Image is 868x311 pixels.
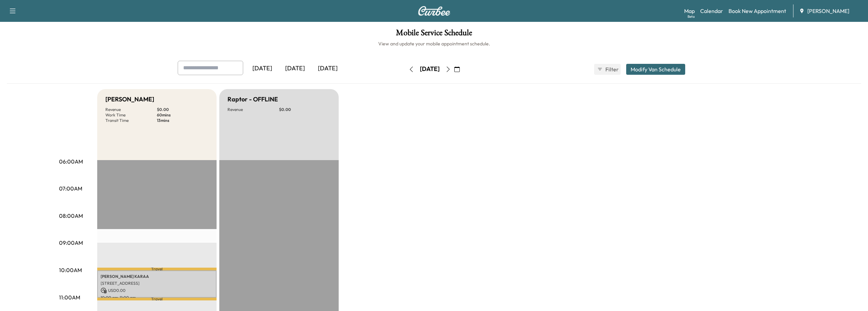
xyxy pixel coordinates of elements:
p: [PERSON_NAME] KARAA [101,274,213,279]
p: 10:00AM [59,266,82,274]
p: Work Time [105,112,157,118]
p: Revenue [105,107,157,112]
a: MapBeta [684,7,695,15]
p: USD 0.00 [101,287,213,294]
img: Curbee Logo [418,6,451,16]
h5: [PERSON_NAME] [105,95,154,104]
p: Travel [97,268,217,270]
span: Filter [605,65,618,73]
p: $ 0.00 [279,107,330,112]
p: 08:00AM [59,212,83,220]
p: 07:00AM [59,184,82,193]
p: 09:00AM [59,239,83,247]
p: $ 0.00 [157,107,208,112]
div: Beta [688,14,695,19]
button: Filter [594,64,621,75]
h6: View and update your mobile appointment schedule. [7,40,861,47]
p: Travel [97,298,217,300]
div: [DATE] [311,61,344,76]
p: 60 mins [157,112,208,118]
span: [PERSON_NAME] [807,7,849,15]
div: [DATE] [246,61,279,76]
p: Transit Time [105,118,157,123]
button: Modify Van Schedule [626,64,685,75]
div: [DATE] [279,61,311,76]
p: 13 mins [157,118,208,123]
a: Book New Appointment [729,7,786,15]
h5: Raptor - OFFLINE [227,95,278,104]
div: [DATE] [420,65,440,73]
p: 10:00 am - 11:00 am [101,295,213,300]
h1: Mobile Service Schedule [7,29,861,40]
p: Revenue [227,107,279,112]
p: [STREET_ADDRESS] [101,281,213,286]
p: 06:00AM [59,157,83,166]
a: Calendar [700,7,723,15]
p: 11:00AM [59,293,80,301]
